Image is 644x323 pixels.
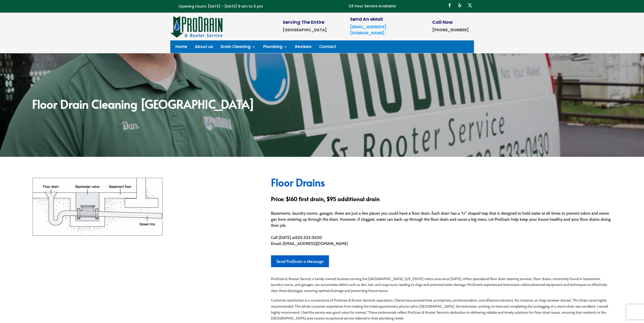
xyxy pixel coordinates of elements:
a: Reviews [295,45,311,51]
a: Follow on Facebook [446,1,454,9]
div: Basements, laundry rooms, garages; these are just a few places you could have a floor drain. Each... [271,210,612,229]
strong: [GEOGRAPHIC_DATA] [283,27,327,33]
span: Call Now [432,19,453,25]
h3: Price: $160 first drain, $95 additional drain [271,196,612,204]
h2: Floor Drains [271,177,612,190]
a: Home [175,45,187,51]
div: Call [DATE] at Email: [EMAIL_ADDRESS][DOMAIN_NAME] [271,235,612,247]
a: Plumbing [263,45,287,51]
a: Follow on X [466,1,474,9]
img: Floor Drain Drawing [32,177,163,236]
span: Serving The Entire [283,19,324,25]
a: Drain Cleaning [221,45,256,51]
p: 24 Hour Service Available [349,3,396,9]
a: Contact [319,45,336,51]
p: ProDrain & Rooter Service, a family-owned business serving the [GEOGRAPHIC_DATA], [US_STATE] metr... [271,276,612,297]
a: [EMAIL_ADDRESS][DOMAIN_NAME] [350,24,386,36]
p: Customer satisfaction is a cornerstone of ProDrain & Rooter Service’s operations. Clients have pr... [271,297,612,321]
img: site-logo-100h [170,15,223,38]
span: Opening Hours: [DATE] - [DATE] 9 am to 5 pm [178,4,263,9]
h2: Floor Drain Cleaning [GEOGRAPHIC_DATA] [32,98,612,112]
strong: [PHONE_NUMBER] [432,27,469,33]
a: Follow on Yelp [456,1,464,9]
a: About us [195,45,213,51]
span: Send An eMail [350,16,383,22]
a: Send ProDrain a Message [271,255,329,267]
strong: 503.533.0430 [295,235,322,240]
